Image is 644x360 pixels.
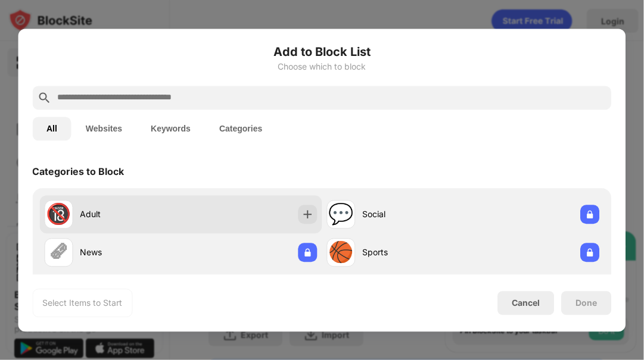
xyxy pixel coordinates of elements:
div: Cancel [512,298,540,308]
img: search.svg [37,90,51,105]
button: Categories [205,117,276,140]
div: Choose which to block [32,62,612,71]
button: All [32,117,71,140]
div: Categories to Block [32,165,124,177]
button: Websites [71,117,136,140]
div: Select Items to Start [42,297,122,309]
div: 🔞 [46,202,71,227]
button: Keywords [136,117,205,140]
div: Social [362,208,463,221]
div: 🗞 [48,240,69,265]
div: 💬 [328,202,353,227]
div: Done [576,298,598,308]
div: News [80,246,181,259]
div: 🏀 [328,240,353,265]
div: Sports [362,246,463,259]
h6: Add to Block List [32,43,612,61]
div: Adult [80,208,181,221]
